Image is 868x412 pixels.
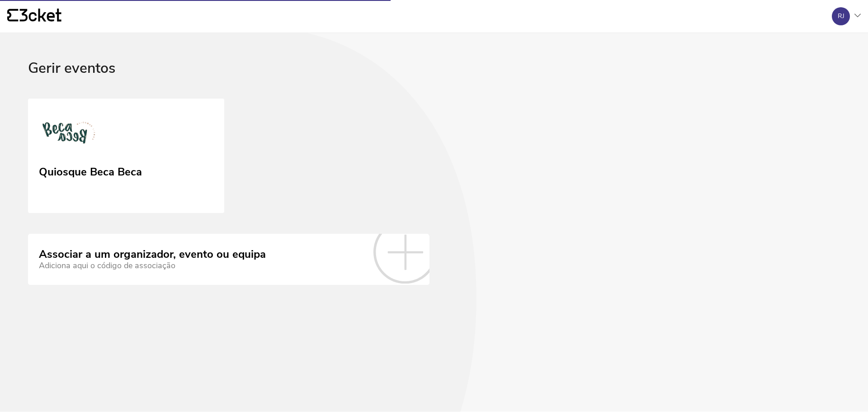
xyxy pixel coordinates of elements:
div: Gerir eventos [28,60,840,99]
a: Associar a um organizador, evento ou equipa Adiciona aqui o código de associação [28,234,429,284]
img: Quiosque Beca Beca [39,113,98,154]
div: Adiciona aqui o código de associação [39,261,266,270]
a: Quiosque Beca Beca Quiosque Beca Beca [28,99,224,213]
div: Associar a um organizador, evento ou equipa [39,248,266,261]
div: Quiosque Beca Beca [39,162,142,179]
g: {' '} [7,9,18,22]
a: {' '} [7,9,61,24]
div: RJ [838,13,844,20]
